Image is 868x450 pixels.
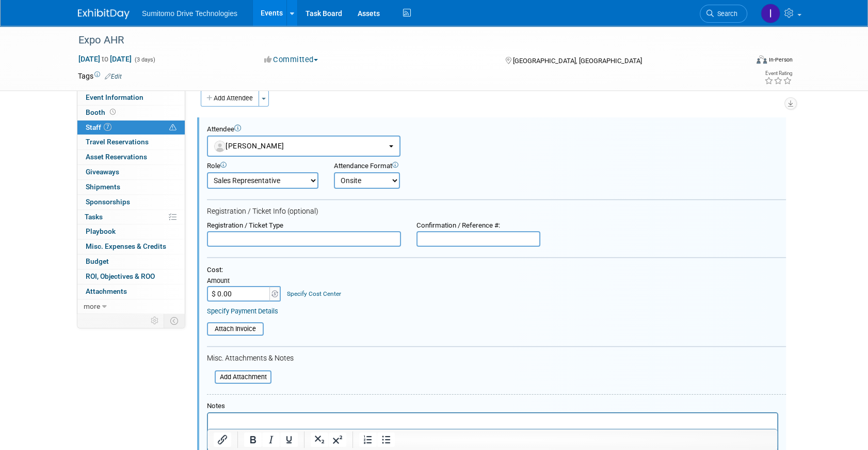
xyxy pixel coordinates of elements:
td: Toggle Event Tabs [164,314,185,327]
span: to [100,55,110,63]
button: Bullet list [377,432,395,447]
div: Cost: [207,266,786,275]
button: Bold [244,432,262,447]
a: Tasks [77,210,185,224]
span: [GEOGRAPHIC_DATA], [GEOGRAPHIC_DATA] [512,57,641,65]
span: Tasks [85,213,103,221]
span: Event Information [86,93,143,101]
a: Specify Cost Center [287,290,341,297]
span: Asset Reservations [86,153,147,161]
a: Search [700,5,747,23]
a: Budget [77,254,185,269]
div: Registration / Ticket Type [207,221,401,230]
a: Travel Reservations [77,135,185,149]
button: Insert/edit link [214,432,231,447]
a: Misc. Expenses & Credits [77,239,185,254]
button: Subscript [311,432,328,447]
a: Event Information [77,91,185,105]
button: [PERSON_NAME] [207,136,400,157]
button: Underline [280,432,298,447]
div: Confirmation / Reference #: [416,221,540,230]
a: Playbook [77,224,185,239]
a: Sponsorships [77,195,185,209]
div: Attendee [207,125,786,134]
span: ROI, Objectives & ROO [86,272,155,280]
span: Travel Reservations [86,138,149,146]
a: Edit [105,73,122,80]
div: Notes [207,402,778,411]
span: Playbook [86,227,116,235]
div: Registration / Ticket Info (optional) [207,207,786,216]
button: Numbered list [359,432,377,447]
a: Attachments [77,284,185,299]
span: Shipments [86,183,120,191]
span: Attachments [86,287,127,295]
span: Potential Scheduling Conflict -- at least one attendee is tagged in another overlapping event. [169,123,176,132]
a: more [77,299,185,314]
div: In-Person [768,56,793,64]
div: Role [207,162,318,171]
img: ExhibitDay [78,9,130,19]
button: Add Attendee [201,90,259,107]
a: Shipments [77,180,185,194]
span: Search [714,10,737,18]
div: Event Format [686,54,793,69]
span: Budget [86,257,109,265]
a: ROI, Objectives & ROO [77,269,185,284]
img: Iram Rincón [761,4,780,23]
div: Amount [207,277,282,286]
button: Superscript [329,432,346,447]
td: Tags [78,71,122,81]
span: Misc. Expenses & Credits [86,242,166,250]
div: Expo AHR [75,31,732,50]
span: Giveaways [86,168,119,176]
button: Italic [262,432,280,447]
span: more [84,302,100,310]
a: Booth [77,106,185,120]
span: [DATE] [DATE] [78,54,132,64]
div: Event Rating [764,71,792,76]
a: Specify Payment Details [207,307,278,315]
button: Committed [261,54,322,65]
span: (3 days) [134,56,155,63]
a: Asset Reservations [77,150,185,164]
td: Personalize Event Tab Strip [146,314,164,327]
span: Sponsorships [86,198,130,206]
div: Misc. Attachments & Notes [207,354,786,363]
span: 7 [104,123,111,131]
span: [PERSON_NAME] [214,142,284,150]
a: Giveaways [77,165,185,179]
div: Attendance Format [334,162,467,171]
span: Sumitomo Drive Technologies [142,9,237,18]
span: Staff [86,123,111,131]
span: Booth [86,108,118,116]
span: Booth not reserved yet [108,108,118,116]
img: Format-Inperson.png [757,55,767,64]
a: Staff7 [77,121,185,135]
